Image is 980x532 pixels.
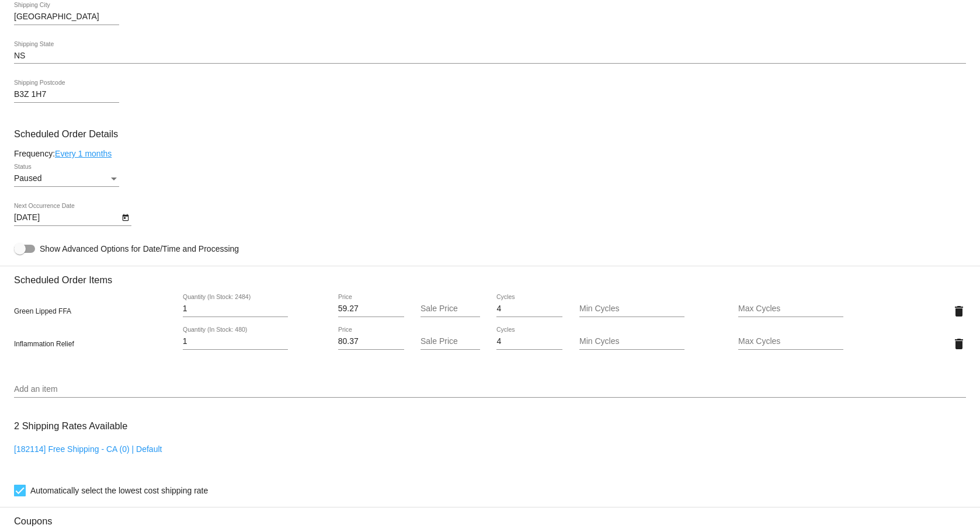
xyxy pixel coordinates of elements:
[14,340,74,348] span: Inflammation Relief
[496,337,562,346] input: Cycles
[14,149,966,158] div: Frequency:
[738,304,843,314] input: Max Cycles
[14,307,71,315] span: Green Lipped FFA
[14,174,119,183] mat-select: Status
[14,12,119,22] input: Shipping City
[421,337,480,346] input: Sale Price
[579,337,684,346] input: Min Cycles
[183,337,288,346] input: Quantity (In Stock: 480)
[14,90,119,99] input: Shipping Postcode
[14,266,966,286] h3: Scheduled Order Items
[421,304,480,314] input: Sale Price
[338,337,404,346] input: Price
[14,173,41,183] span: Paused
[952,337,966,351] mat-icon: delete
[14,507,966,527] h3: Coupons
[338,304,404,314] input: Price
[183,304,288,314] input: Quantity (In Stock: 2484)
[14,128,966,140] h3: Scheduled Order Details
[496,304,562,314] input: Cycles
[14,413,127,439] h3: 2 Shipping Rates Available
[14,213,119,222] input: Next Occurrence Date
[14,444,162,454] a: [182114] Free Shipping - CA (0) | Default
[55,149,112,158] a: Every 1 months
[119,211,131,223] button: Open calendar
[30,484,208,498] span: Automatically select the lowest cost shipping rate
[14,51,966,61] input: Shipping State
[579,304,684,314] input: Min Cycles
[14,385,966,394] input: Add an item
[952,304,966,318] mat-icon: delete
[738,337,843,346] input: Max Cycles
[40,243,239,255] span: Show Advanced Options for Date/Time and Processing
